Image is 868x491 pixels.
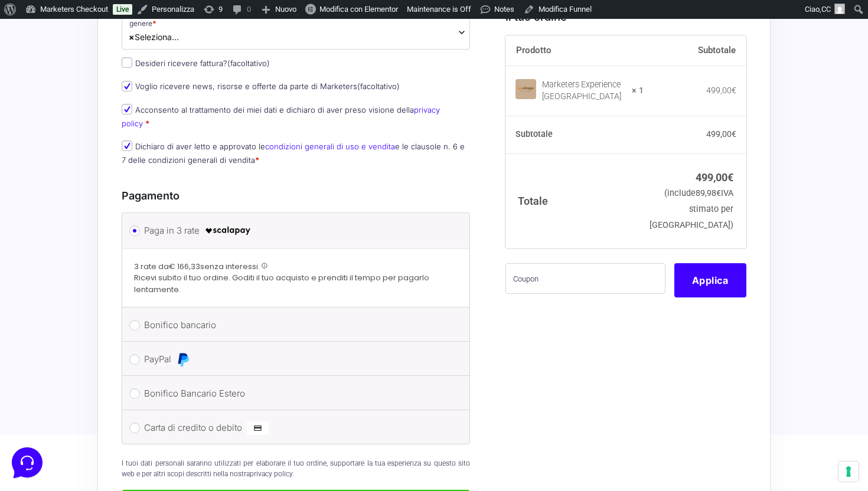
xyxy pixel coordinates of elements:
[732,86,736,95] span: €
[122,140,132,151] input: Dichiaro di aver letto e approvato lecondizioni generali di uso e venditae le clausole n. 6 e 7 d...
[204,224,252,238] img: scalapay-logo-black.png
[19,99,217,123] button: Inizia una conversazione
[113,4,132,15] a: Live
[250,470,292,478] a: privacy policy
[176,352,190,366] img: PayPal
[27,172,193,184] input: Cerca un articolo...
[650,188,733,230] small: (include IVA stimato per [GEOGRAPHIC_DATA])
[19,66,43,90] img: dark
[247,421,269,435] img: Carta di credito o debito
[182,395,199,406] p: Aiuto
[674,263,746,297] button: Applica
[77,106,174,116] span: Inizia una conversazione
[122,15,470,50] span: Seleziona...
[357,81,400,91] span: (facoltativo)
[122,81,400,91] label: Voglio ricevere news, risorse e offerte da parte di Marketers
[144,222,443,240] label: Paga in 3 rate
[102,395,134,406] p: Messaggi
[821,5,831,14] span: CC
[542,79,625,103] div: Marketers Experience [GEOGRAPHIC_DATA]
[227,58,270,68] span: (facoltativo)
[122,188,470,204] h3: Pagamento
[122,57,132,68] input: Desideri ricevere fattura?(facoltativo)
[19,47,100,57] span: Le tue conversazioni
[644,35,746,66] th: Subtotale
[696,171,733,183] bdi: 499,00
[19,146,92,156] span: Trova una risposta
[9,379,82,406] button: Home
[154,379,227,406] button: Aiuto
[716,188,721,198] span: €
[144,385,443,402] label: Bonifico Bancario Estero
[122,105,440,128] label: Acconsento al trattamento dei miei dati e dichiaro di aver preso visione della
[505,35,644,66] th: Prodotto
[122,458,470,479] p: I tuoi dati personali saranno utilizzati per elaborare il tuo ordine, supportare la tua esperienz...
[82,379,155,406] button: Messaggi
[319,5,398,14] span: Modifica con Elementor
[9,445,45,480] iframe: Customerly Messenger Launcher
[9,9,198,28] h2: Ciao da Marketers 👋
[57,66,80,90] img: dark
[129,31,179,43] span: Seleziona...
[126,146,217,156] a: Apri Centro Assistenza
[732,129,736,139] span: €
[265,142,395,151] a: condizioni generali di uso e vendita
[129,31,135,43] span: ×
[122,58,270,68] label: Desideri ricevere fattura?
[632,85,644,97] strong: × 1
[122,142,465,165] label: Dichiaro di aver letto e approvato le e le clausole n. 6 e 7 delle condizioni generali di vendita
[706,129,736,139] bdi: 499,00
[838,461,859,482] button: Le tue preferenze relative al consenso per le tecnologie di tracciamento
[515,78,536,99] img: Marketers Experience Village Roulette
[706,86,736,95] bdi: 499,00
[35,395,56,406] p: Home
[122,81,132,91] input: Voglio ricevere news, risorse e offerte da parte di Marketers(facoltativo)
[727,171,733,183] span: €
[144,316,443,334] label: Bonifico bancario
[505,116,644,153] th: Subtotale
[122,104,132,114] input: Acconsento al trattamento dei miei dati e dichiaro di aver preso visione dellaprivacy policy
[144,351,443,368] label: PayPal
[505,153,644,248] th: Totale
[38,66,61,90] img: dark
[696,188,721,198] span: 89,98
[505,263,665,294] input: Coupon
[144,419,443,437] label: Carta di credito o debito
